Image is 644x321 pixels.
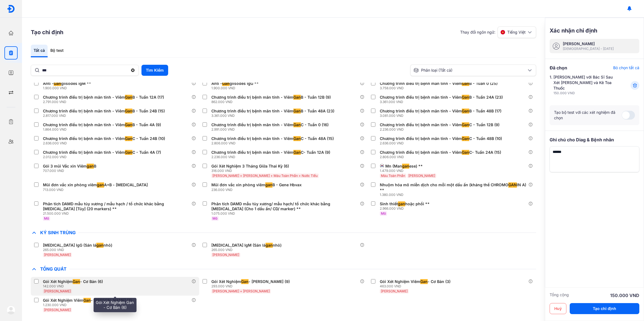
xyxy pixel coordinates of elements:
[211,248,284,252] div: 265.000 VND
[211,122,329,127] div: Chương trình điều trị bệnh mãn tính - Viêm C - Tuần 0 (16)
[380,169,437,173] div: 1.479.000 VND
[43,95,164,100] div: Chương trình điều trị bệnh mãn tính - Viêm B - Tuần 12A (17)
[380,95,503,100] div: Chương trình điều trị bệnh mãn tính - Viêm B - Tuần 24A (23)
[610,292,639,299] div: 150.000 VND
[211,201,358,211] div: Phân tích DAMD mẫu tủy xương/ mẫu hạch/ tổ chức khác bằng [MEDICAL_DATA] (Cho 1 dấu ấn/ CD/ marke...
[554,110,622,121] div: Tạo bộ test với các xét nghiệm đã chọn
[125,95,132,100] span: Gan
[380,122,500,127] div: Chương trình điều trị bệnh mãn tính - Viêm C - Tuần 12B (9)
[43,169,99,173] div: 707.000 VND
[380,193,528,197] div: 1.380.000 VND
[553,74,617,95] div: [PERSON_NAME] với Bác Sĩ Sau Xét [PERSON_NAME] và Kê Toa Thuốc
[460,26,536,38] div: Thay đổi ngôn ngữ:
[211,114,337,118] div: 3.361.000 VND
[43,211,192,216] div: 21.500.000 VND
[211,169,320,173] div: 316.000 VND
[125,109,132,114] span: Gan
[462,122,469,127] span: Gan
[125,150,132,155] span: Gan
[211,86,261,90] div: 1.900.000 VND
[44,216,49,220] span: Mô
[212,174,318,178] span: [PERSON_NAME] + [PERSON_NAME] + Máu Toàn Phần + Nước Tiểu
[613,65,639,71] div: Bỏ chọn tất cả
[43,122,161,127] div: Chương trình điều trị bệnh mãn tính - Viêm B - Tuần 4A (9)
[43,182,148,187] div: Mũi đơn vắc xin phòng viêm A+B - [MEDICAL_DATA]
[381,174,405,178] span: Máu Toàn Phần
[211,188,304,192] div: 236.000 VND
[380,150,501,155] div: Chương trình điều trị bệnh mãn tính - Viêm C- Tuần 24A (15)
[43,100,166,104] div: 2.791.000 VND
[211,141,336,145] div: 2.806.000 VND
[507,29,526,35] span: Tiếng Việt
[212,289,270,293] span: [PERSON_NAME] + [PERSON_NAME]
[43,155,163,159] div: 2.012.000 VND
[43,303,134,307] div: 1.230.000 VND
[211,150,330,155] div: Chương trình điều trị bệnh mãn tính - Viêm C- Tuần 12A (9)
[43,150,161,155] div: Chương trình điều trị bệnh mãn tính - Viêm C - Tuần 4A (7)
[211,100,333,104] div: 862.000 VND
[462,136,469,141] span: Gan
[380,127,502,132] div: 2.236.000 VND
[43,141,167,145] div: 2.636.000 VND
[211,279,290,284] div: Gói Xét Nghiệm - [PERSON_NAME] (9)
[380,284,453,288] div: 463.000 VND
[211,81,259,86] div: Anti - glisodes IgG **
[462,150,469,155] span: Gan
[83,298,91,303] span: Gan
[43,279,103,284] div: Gói Xét Nghiệm - Cơ Bản (6)
[462,95,469,100] span: Gan
[31,28,63,36] h3: Tạo chỉ định
[380,100,505,104] div: 3.361.000 VND
[462,81,469,86] span: Gan
[97,182,104,187] span: gan
[380,206,432,211] div: 2.966.000 VND
[44,308,71,312] span: [PERSON_NAME]
[408,174,435,178] span: [PERSON_NAME]
[211,284,292,288] div: 293.000 VND
[211,136,334,141] div: Chương trình điều trị bệnh mãn tính - Viêm C - Tuần 48A (15)
[222,81,230,86] span: Gan
[385,164,423,169] div: Mn (Man ese) **
[380,86,500,90] div: 3.758.000 VND
[380,279,451,284] div: Gói Xét Nghiệm Viêm - Cơ Bản (3)
[550,303,566,314] button: Huỷ
[44,253,71,257] span: [PERSON_NAME]
[380,201,430,206] div: Sinh thiết hoặc phổi **
[96,243,103,248] span: gan
[553,91,617,95] div: 150.000 VND
[380,182,526,192] div: Nhuộm hóa mô miễn dịch cho mỗi một dấu ấn (kháng thể CHROMO IN A) **
[43,284,105,288] div: 142.000 VND
[73,279,80,284] span: Gan
[570,303,639,314] button: Tạo chỉ định
[43,81,91,86] div: Anti - glisodes IgM **
[550,74,617,95] div: 1.
[54,81,61,86] span: Gan
[211,155,332,159] div: 2.236.000 VND
[87,164,94,169] span: gan
[211,95,331,100] div: Chương trình điều trị bệnh mãn tính - Viêm B - Tuần 12B (9)
[293,122,301,127] span: Gan
[7,306,15,314] img: logo
[563,41,614,47] div: [PERSON_NAME]
[43,188,150,192] div: 713.000 VND
[141,65,168,76] button: Tìm Kiếm
[43,164,96,169] div: Gói 3 mũi Vắc xin Viêm B
[43,248,114,252] div: 265.000 VND
[550,292,569,299] div: Tổng cộng
[293,150,301,155] span: Gan
[381,211,386,215] span: Mô
[31,45,48,57] div: Tất cả
[125,122,132,127] span: Gan
[265,182,272,187] span: gan
[43,109,165,114] div: Chương trình điều trị bệnh mãn tính - Viêm B - Tuần 24B (15)
[420,279,428,284] span: Gan
[44,289,71,293] span: [PERSON_NAME]
[211,127,331,132] div: 2.991.000 VND
[550,136,639,143] div: Ghi chú cho Diag & Bệnh nhân
[212,216,217,220] span: Mô
[211,243,282,248] div: [MEDICAL_DATA] IgM (Sán lá nhỏ)
[508,182,517,187] span: GAN
[293,95,301,100] span: Gan
[37,266,69,272] span: Tổng Quát
[380,136,502,141] div: Chương trình điều trị bệnh mãn tính - Viêm C - Tuần 48B (10)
